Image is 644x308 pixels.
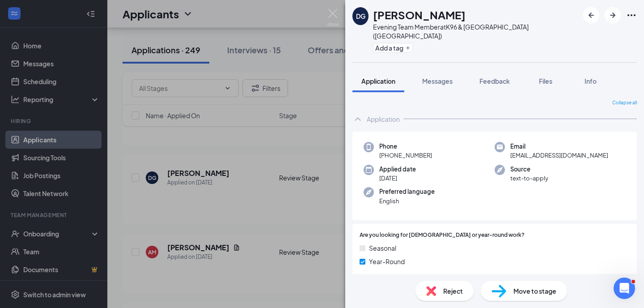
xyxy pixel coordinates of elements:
div: Application [367,115,400,124]
svg: ArrowRight [607,10,618,21]
div: DG [356,12,365,21]
div: Evening Team Member at K96 & [GEOGRAPHIC_DATA] ([GEOGRAPHIC_DATA]) [373,22,579,40]
span: Info [585,77,597,85]
span: Are you looking for [DEMOGRAPHIC_DATA] or year-round work? [360,231,525,240]
span: [DATE] [379,174,416,183]
span: [PHONE_NUMBER] [379,151,432,160]
button: ArrowRight [605,7,621,23]
span: Application [361,77,395,85]
span: Applied date [379,165,416,174]
iframe: Intercom live chat [614,278,635,299]
span: Messages [422,77,453,85]
span: Preferred language [379,187,435,196]
span: Move to stage [513,286,556,296]
h1: [PERSON_NAME] [373,7,466,22]
span: Reject [443,286,463,296]
span: Source [510,165,548,174]
span: Files [539,77,552,85]
svg: ArrowLeftNew [586,10,597,21]
svg: Plus [405,45,411,51]
svg: Ellipses [626,10,637,21]
span: text-to-apply [510,174,548,183]
span: Phone [379,142,432,151]
span: [EMAIL_ADDRESS][DOMAIN_NAME] [510,151,608,160]
button: ArrowLeftNew [583,7,599,23]
button: PlusAdd a tag [373,43,413,52]
span: Email [510,142,608,151]
svg: ChevronUp [352,114,363,124]
span: Year-Round [369,257,405,266]
span: Seasonal [369,243,396,253]
span: Feedback [479,77,510,85]
span: English [379,197,435,205]
span: Collapse all [612,99,637,107]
